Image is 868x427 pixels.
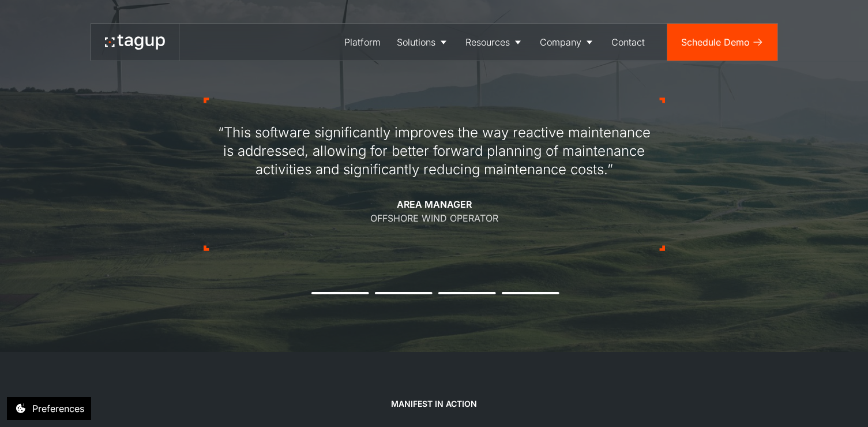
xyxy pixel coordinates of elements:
div: Schedule Demo [681,35,750,49]
a: Company [532,24,603,61]
button: 2 of 4 [375,292,433,294]
button: 3 of 4 [438,292,496,294]
div: Resources [465,35,510,49]
a: Resources [457,24,532,61]
button: 4 of 4 [502,292,559,294]
div: Preferences [32,402,84,415]
button: 1 of 4 [311,292,369,294]
div: “This software significantly improves the way reactive maintenance is addressed, allowing for bet... [217,123,651,179]
div: Area Manager [397,197,472,211]
a: Platform [336,24,389,61]
a: Schedule Demo [667,24,777,61]
div: Platform [344,35,381,49]
div: Company [540,35,581,49]
div: MANIFEST IN ACTION [391,398,477,410]
a: Solutions [389,24,457,61]
div: Solutions [397,35,435,49]
div: Contact [611,35,645,49]
div: Offshore Wind Operator [370,211,498,225]
a: Contact [603,24,653,61]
